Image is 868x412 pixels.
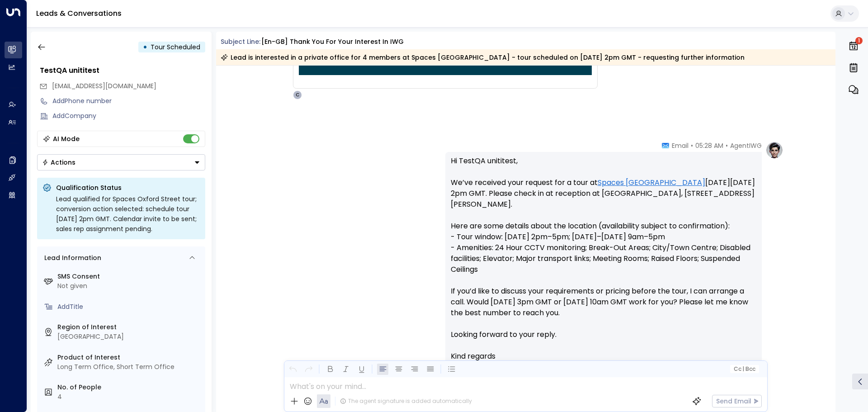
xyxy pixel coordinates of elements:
div: • [143,39,147,55]
div: Button group with a nested menu [37,154,205,170]
label: Region of Interest [57,322,202,332]
div: TestQA unititest [40,65,205,76]
label: SMS Consent [57,272,202,281]
button: Actions [37,154,205,170]
button: Cc|Bcc [730,365,759,374]
button: Undo [287,364,298,375]
a: Spaces [GEOGRAPHIC_DATA] [598,177,705,188]
div: Not given [57,281,202,291]
button: 1 [846,36,861,56]
a: Leads & Conversations [36,8,122,19]
span: • [726,141,728,150]
div: AI Mode [53,134,80,143]
p: Hi TestQA unititest, We’ve received your request for a tour at [DATE][DATE] 2pm GMT. Please check... [451,156,756,351]
span: Subject Line: [221,37,260,46]
div: [GEOGRAPHIC_DATA] [57,332,202,341]
button: Redo [303,364,314,375]
span: | [742,366,744,372]
span: testqa.unititest@yahoo.com [52,81,156,91]
span: 1 [855,37,863,44]
div: 4 [57,392,202,402]
img: profile-logo.png [765,141,783,159]
div: C [293,90,302,99]
span: • [691,141,693,150]
label: No. of People [57,383,202,392]
div: AddCompany [52,111,205,121]
div: [en-GB] Thank you for your interest in IWG [261,37,404,47]
div: Lead qualified for Spaces Oxford Street tour; conversion action selected: schedule tour [DATE] 2p... [56,194,200,234]
div: Lead Information [41,253,101,263]
div: Lead is interested in a private office for 4 members at Spaces [GEOGRAPHIC_DATA] - tour scheduled... [221,53,745,62]
div: AddPhone number [52,96,205,106]
label: Product of Interest [57,353,202,362]
div: The agent signature is added automatically [340,397,472,405]
span: 05:28 AM [695,141,723,150]
span: Email [672,141,689,150]
span: Cc Bcc [733,366,755,372]
span: [EMAIL_ADDRESS][DOMAIN_NAME] [52,81,156,90]
span: Kind regards [451,351,495,362]
span: AgentIWG [730,141,762,150]
div: AddTitle [57,302,202,312]
div: Actions [42,158,75,166]
span: Tour Scheduled [151,43,200,52]
div: Long Term Office, Short Term Office [57,362,202,372]
p: Qualification Status [56,183,200,192]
